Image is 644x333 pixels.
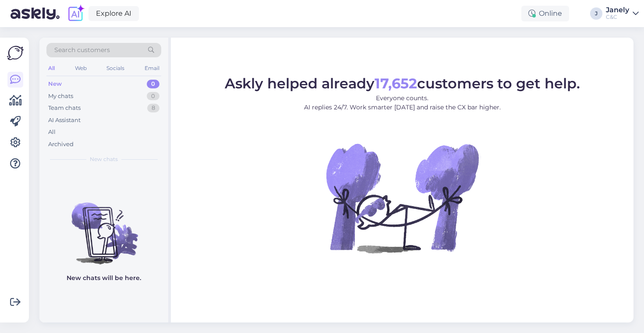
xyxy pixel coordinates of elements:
div: Web [73,63,88,74]
a: JanelyC&C [606,7,639,21]
div: Team chats [48,104,81,112]
p: New chats will be here. [67,273,141,283]
img: explore-ai [67,4,85,23]
div: Socials [105,63,126,74]
img: Askly Logo [7,45,24,61]
b: 17,652 [375,75,417,92]
div: C&C [606,14,629,21]
div: 0 [147,92,159,101]
span: Search customers [54,46,110,55]
img: No Chat active [323,119,481,277]
div: All [46,63,57,74]
div: Online [521,6,569,21]
a: Explore AI [88,6,139,21]
div: 8 [147,104,159,112]
div: Janely [606,7,629,14]
div: Archived [48,140,74,149]
div: AI Assistant [48,116,81,125]
div: My chats [48,92,73,101]
div: 0 [147,80,159,88]
img: No chats [39,187,168,266]
div: New [48,80,62,88]
span: Askly helped already customers to get help. [225,75,580,92]
p: Everyone counts. AI replies 24/7. Work smarter [DATE] and raise the CX bar higher. [225,94,580,112]
div: J [590,7,602,20]
div: Email [143,63,161,74]
span: New chats [90,155,118,163]
div: All [48,128,56,137]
